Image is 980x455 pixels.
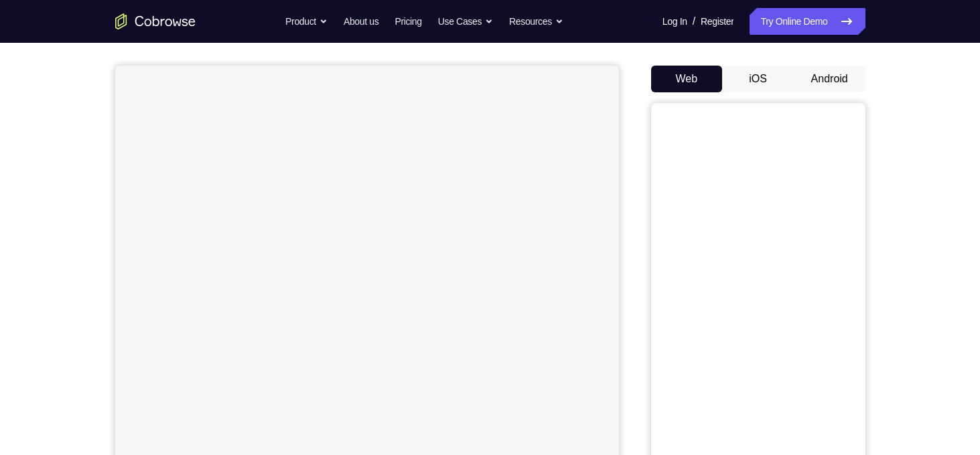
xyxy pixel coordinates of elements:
[344,8,378,35] a: About us
[722,66,794,92] button: iOS
[115,13,196,29] a: Go to the home page
[285,8,328,35] button: Product
[750,8,865,35] a: Try Online Demo
[651,66,723,92] button: Web
[438,8,493,35] button: Use Cases
[509,8,563,35] button: Resources
[395,8,421,35] a: Pricing
[794,66,865,92] button: Android
[701,8,733,35] a: Register
[693,13,695,29] span: /
[662,8,687,35] a: Log In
